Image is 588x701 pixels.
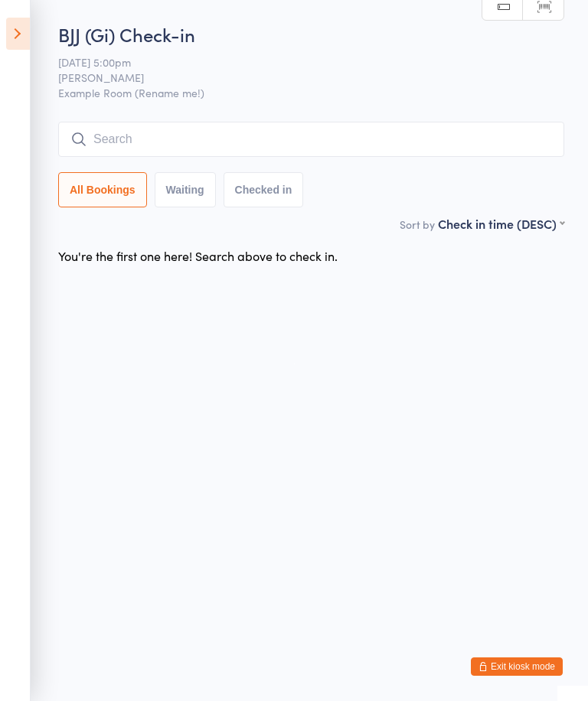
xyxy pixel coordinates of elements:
span: [PERSON_NAME] [58,70,541,85]
label: Sort by [400,217,435,232]
button: Waiting [155,172,216,207]
div: You're the first one here! Search above to check in. [58,247,338,264]
div: Check in time (DESC) [438,215,564,232]
span: Example Room (Rename me!) [58,85,564,100]
input: Search [58,122,564,157]
button: All Bookings [58,172,147,207]
button: Checked in [224,172,304,207]
span: [DATE] 5:00pm [58,54,541,70]
button: Exit kiosk mode [471,657,563,676]
h2: BJJ (Gi) Check-in [58,21,564,47]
